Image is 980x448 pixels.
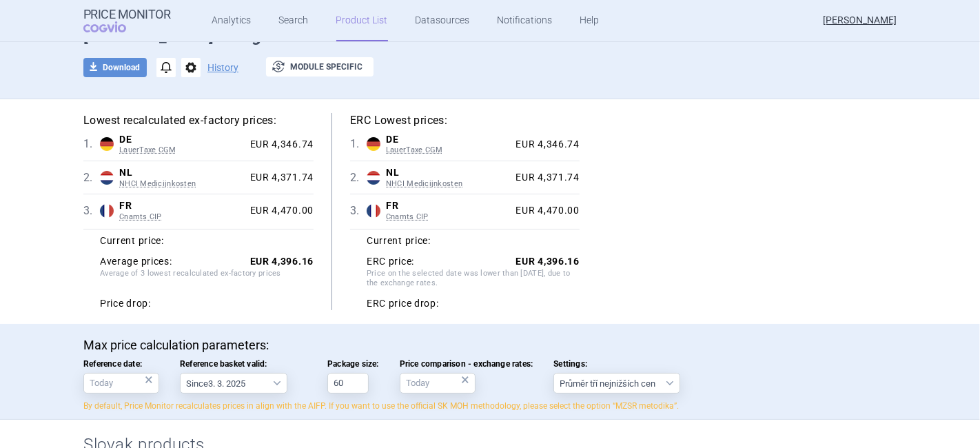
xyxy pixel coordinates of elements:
strong: EUR 4,396.16 [250,256,314,267]
span: Cnamts CIP [386,212,511,222]
span: 1 . [350,136,367,152]
button: Module specific [266,57,374,77]
span: Cnamts CIP [119,212,245,222]
span: 3 . [350,203,367,219]
span: FR [386,200,511,212]
img: Netherlands [367,171,380,185]
span: Reference basket valid: [180,359,307,369]
span: NL [119,167,245,179]
p: By default, Price Monitor recalculates prices in align with the AIFP. If you want to use the offi... [83,400,897,412]
strong: EUR 4,396.16 [516,256,580,267]
span: FR [119,200,245,212]
img: France [367,204,380,218]
a: Price MonitorCOGVIO [83,8,171,34]
span: DE [386,134,511,146]
span: Average of 3 lowest recalculated ex-factory prices [100,269,314,291]
span: Reference date: [83,359,159,369]
span: Price comparison - exchange rates: [400,359,533,369]
div: EUR 4,346.74 [245,139,314,151]
strong: ERC price drop: [367,298,439,310]
span: 1 . [83,136,100,152]
span: Settings: [553,359,680,369]
div: × [461,372,469,387]
strong: Current price: [100,235,164,246]
select: Settings: [553,373,680,394]
h5: ERC Lowest prices: [350,113,580,128]
span: NHCI Medicijnkosten [119,179,245,189]
strong: ERC price: [367,256,414,268]
span: 2 . [350,170,367,186]
strong: Price drop: [100,298,151,310]
select: Reference basket valid: [180,373,287,394]
div: EUR 4,371.74 [245,172,314,184]
button: Download [83,58,147,77]
img: Germany [367,137,380,151]
span: COGVIO [83,21,145,32]
button: History [207,63,238,72]
img: France [100,204,114,218]
div: EUR 4,371.74 [511,172,580,184]
span: 2 . [83,170,100,186]
span: LauerTaxe CGM [119,145,245,155]
strong: Average prices: [100,256,172,268]
div: × [145,372,153,387]
strong: Price Monitor [83,8,171,21]
img: Netherlands [100,171,114,185]
span: NL [386,167,511,179]
strong: Current price: [367,235,431,246]
div: EUR 4,346.74 [511,139,580,151]
span: Package size: [327,359,379,369]
span: 3 . [83,203,100,219]
div: EUR 4,470.00 [245,205,314,217]
input: Package size: [327,373,369,394]
span: Price on the selected date was lower than [DATE], due to the exchange rates. [367,269,580,291]
input: Reference date:× [83,373,159,394]
div: EUR 4,470.00 [511,205,580,217]
p: Max price calculation parameters: [83,338,897,353]
span: NHCI Medicijnkosten [386,179,511,189]
input: Price comparison - exchange rates:× [400,373,476,394]
span: DE [119,134,245,146]
span: LauerTaxe CGM [386,145,511,155]
img: Germany [100,137,114,151]
h5: Lowest recalculated ex-factory prices: [83,113,314,128]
